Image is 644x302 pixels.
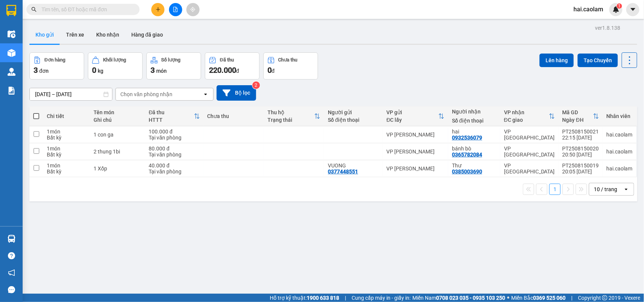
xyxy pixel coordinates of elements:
div: Ngày ĐH [563,117,593,123]
button: Đơn hàng3đơn [29,52,84,80]
div: VP [GEOGRAPHIC_DATA] [504,162,555,175]
button: Đã thu220.000đ [205,52,260,80]
span: 0 [92,66,96,75]
span: | [345,294,346,302]
div: 80.000 đ [149,146,200,152]
th: Toggle SortBy [264,106,324,126]
span: message [8,286,15,293]
input: Tìm tên, số ĐT hoặc mã đơn [41,5,131,14]
div: Thu hộ [267,109,314,115]
div: Bất kỳ [47,169,86,175]
div: 40.000 đ [149,162,200,169]
div: VP nhận [504,109,549,115]
span: Miền Bắc [511,294,566,302]
div: HTTT [149,117,194,123]
div: Tên món [94,109,141,115]
div: Người nhận [452,109,496,115]
span: đ [272,68,275,74]
div: Tại văn phòng [149,169,200,175]
div: Số điện thoại [328,117,379,123]
div: 0377448551 [328,169,358,175]
div: VP gửi [387,109,439,115]
div: hai.caolam [607,166,633,172]
img: solution-icon [8,87,15,95]
span: question-circle [8,252,15,259]
div: PT2508150019 [563,162,599,169]
img: warehouse-icon [8,49,15,57]
span: hai.caolam [567,5,609,14]
img: warehouse-icon [8,235,15,243]
span: món [156,68,167,74]
svg: open [203,91,209,97]
th: Toggle SortBy [559,106,603,126]
img: warehouse-icon [8,68,15,76]
button: Kho nhận [90,26,125,44]
button: Số lượng3món [146,52,201,80]
span: caret-down [630,6,636,13]
span: Miền Nam [412,294,505,302]
div: ver 1.8.138 [595,24,620,32]
div: Chưa thu [207,113,260,119]
div: VP [PERSON_NAME] [387,149,445,155]
span: | [571,294,572,302]
span: plus [155,7,161,12]
div: Bất kỳ [47,152,86,158]
div: Thư [452,162,496,169]
div: Chưa thu [278,57,298,63]
button: Lên hàng [539,54,574,67]
div: 1 con ga [94,132,141,138]
span: đơn [39,68,49,74]
th: Toggle SortBy [145,106,203,126]
img: icon-new-feature [613,6,619,13]
div: bánh bò [452,146,496,152]
span: aim [190,7,195,12]
div: hai.caolam [607,132,633,138]
div: 1 món [47,146,86,152]
div: 100.000 đ [149,129,200,135]
span: copyright [602,295,607,300]
span: 220.000 [209,66,236,75]
div: Tại văn phòng [149,135,200,141]
div: VP [PERSON_NAME] [387,132,445,138]
button: aim [186,3,200,16]
div: Bất kỳ [47,135,86,141]
input: Select a date range. [30,88,112,100]
div: Đã thu [220,57,234,63]
button: Kho gửi [29,26,60,44]
button: Hàng đã giao [125,26,169,44]
span: search [31,7,37,12]
div: VP [PERSON_NAME] [387,166,445,172]
sup: 2 [252,81,260,89]
div: 20:50 [DATE] [563,152,599,158]
div: Khối lượng [103,57,126,63]
div: hai [452,129,496,135]
button: file-add [169,3,182,16]
span: file-add [173,7,178,12]
strong: 0708 023 035 - 0935 103 250 [436,295,505,301]
span: 3 [34,66,38,75]
img: warehouse-icon [8,30,15,38]
button: plus [151,3,164,16]
div: VP [GEOGRAPHIC_DATA] [504,146,555,158]
div: Tại văn phòng [149,152,200,158]
div: hai.caolam [607,149,633,155]
div: Mã GD [563,109,593,115]
span: ⚪️ [507,296,509,299]
span: 0 [267,66,272,75]
div: 1 món [47,129,86,135]
span: 3 [151,66,155,75]
div: Ghi chú [94,117,141,123]
svg: open [623,186,629,192]
div: VP [GEOGRAPHIC_DATA] [504,129,555,141]
img: logo-vxr [6,5,16,16]
div: 1 Xốp [94,166,141,172]
span: đ [236,68,239,74]
button: 1 [549,184,561,195]
span: Cung cấp máy in - giấy in: [352,294,410,302]
div: PT2508150020 [563,146,599,152]
th: Toggle SortBy [383,106,449,126]
div: 0932536079 [452,135,482,141]
button: Trên xe [60,26,90,44]
th: Toggle SortBy [500,106,559,126]
div: Nhân viên [607,113,633,119]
